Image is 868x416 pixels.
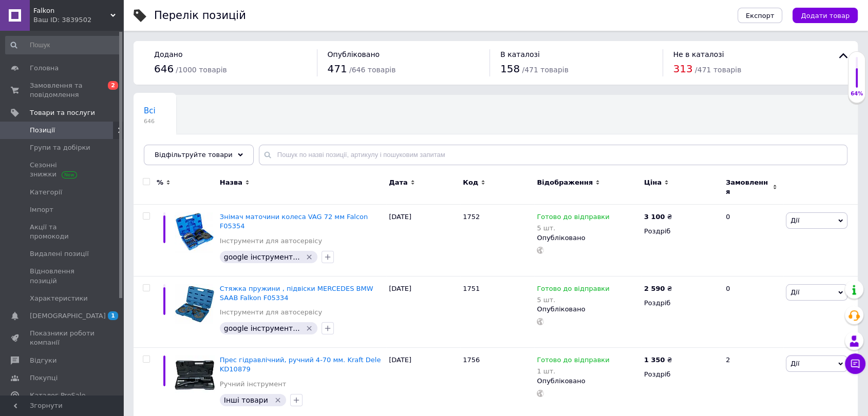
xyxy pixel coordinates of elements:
span: 1752 [463,213,480,221]
div: ₴ [644,284,672,293]
span: 471 [328,63,347,75]
span: 646 [154,63,174,75]
span: Додати товар [801,12,850,19]
span: 158 [500,63,520,75]
span: Готово до відправки [537,356,609,367]
span: 313 [673,63,693,75]
span: Показники роботи компанії [30,329,95,347]
span: / 471 товарів [522,66,568,74]
div: Роздріб [644,299,717,308]
span: 1 [108,311,118,320]
div: 64% [848,90,865,97]
div: ₴ [644,355,672,365]
a: Стяжка пружини , підвіски MERCEDES BMW SAAB Falkon F05334 [220,285,373,302]
span: Не в каталозі [673,50,724,58]
span: Характеристики [30,294,88,303]
b: 2 590 [644,285,665,292]
span: В каталозі [500,50,540,58]
span: Імпорт [30,205,53,214]
div: Роздріб [644,227,717,236]
span: / 1000 товарів [176,66,227,74]
div: 1 шт. [537,367,609,375]
input: Пошук [5,36,121,54]
span: Дата [389,178,408,187]
span: Акції та промокоди [30,223,95,241]
div: Ваш ID: 3839502 [33,15,123,25]
button: Чат з покупцем [845,353,865,374]
span: Опубліковано [328,50,380,58]
span: Головна [30,64,59,73]
a: Інструменти для автосервісу [220,308,322,317]
span: Відновлення позицій [30,267,95,285]
span: 646 [144,117,156,125]
span: [DEMOGRAPHIC_DATA] [30,311,106,321]
b: 1 350 [644,356,665,364]
span: Назва [220,178,242,187]
img: Стяжка пружины , подвески MERCEDES BMW SAAB Falkon F05334 [175,284,215,324]
span: Дії [790,216,799,224]
b: 3 100 [644,213,665,221]
div: 0 [720,205,783,276]
a: Прес гідравлічний, ручний 4-70 мм. Kraft Dele KD10879 [220,356,381,373]
span: Автозаповнення характе... [144,145,253,154]
span: Замовлення [726,178,770,196]
span: google інструмент... [224,324,300,332]
div: 5 шт. [537,296,609,304]
div: Опубліковано [537,377,639,386]
span: Сезонні знижки [30,161,95,179]
span: Готово до відправки [537,213,609,224]
svg: Видалити мітку [274,396,282,404]
span: google інструмент... [224,253,300,261]
svg: Видалити мітку [305,253,313,261]
span: 2 [108,81,118,90]
span: 1756 [463,356,480,364]
svg: Видалити мітку [305,324,313,332]
span: Falkon [33,6,110,15]
span: Замовлення та повідомлення [30,81,95,100]
div: Автозаповнення характеристик [134,134,274,173]
a: Інструменти для автосервісу [220,236,322,246]
input: Пошук по назві позиції, артикулу і пошуковим запитам [259,145,847,165]
span: % [157,178,163,187]
span: Код [463,178,478,187]
span: Дії [790,360,799,367]
span: / 646 товарів [349,66,395,74]
span: Позиції [30,126,55,135]
span: Всі [144,106,156,115]
div: [DATE] [386,205,460,276]
div: Опубліковано [537,233,639,243]
span: Відгуки [30,356,56,365]
span: Дії [790,288,799,296]
div: Опубліковано [537,305,639,314]
div: 5 шт. [537,224,609,232]
div: 0 [720,276,783,348]
span: Товари та послуги [30,108,95,117]
div: Перелік позицій [154,10,246,21]
span: Видалені позиції [30,249,89,259]
a: Ручний інструмент [220,380,286,389]
span: Додано [154,50,182,58]
span: Ціна [644,178,662,187]
div: [DATE] [386,276,460,348]
span: Категорії [30,188,62,197]
span: / 471 товарів [695,66,741,74]
span: Покупці [30,373,58,383]
span: Відфільтруйте товари [155,151,233,159]
button: Експорт [738,8,783,23]
span: Каталог ProSale [30,391,85,400]
div: ₴ [644,212,672,222]
img: Съемник ступицы колеса VAG 72 мм Falcon F05354 [175,212,215,252]
a: Знімач маточини колеса VAG 72 мм Falcon F05354 [220,213,368,230]
span: Відображення [537,178,593,187]
img: Пресс гидравлический , ручной 4-70 мм Kraft Dele KD10879 [175,355,215,393]
button: Додати товар [792,8,858,23]
div: Роздріб [644,370,717,379]
span: Експорт [746,12,775,19]
span: 1751 [463,285,480,292]
span: Інші товари [224,396,268,404]
span: Готово до відправки [537,285,609,295]
span: Групи та добірки [30,143,90,152]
